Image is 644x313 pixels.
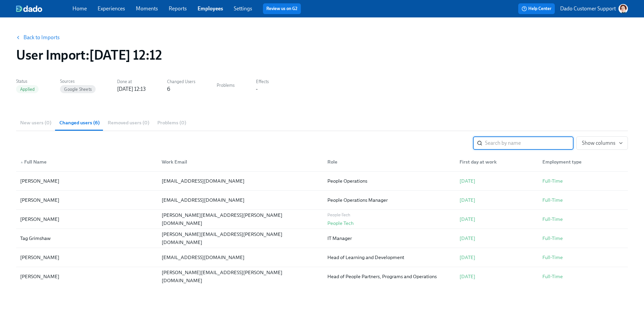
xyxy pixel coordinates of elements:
[542,177,624,185] div: Full-Time
[327,219,451,227] div: People Tech
[60,78,96,85] label: Sources
[560,5,616,12] p: Dado Customer Support
[234,5,252,12] a: Settings
[198,5,223,12] a: Employees
[162,177,319,185] div: [EMAIL_ADDRESS][DOMAIN_NAME]
[256,85,258,93] div: -
[327,253,451,261] div: Head of Learning and Development
[162,196,319,204] div: [EMAIL_ADDRESS][DOMAIN_NAME]
[263,3,301,14] button: Review us on G2
[17,158,156,166] div: Full Name
[619,4,628,13] img: AATXAJw-nxTkv1ws5kLOi-TQIsf862R-bs_0p3UQSuGH=s96-c
[117,78,146,85] label: Done at
[162,230,319,246] div: [PERSON_NAME][EMAIL_ADDRESS][PERSON_NAME][DOMAIN_NAME]
[537,155,627,169] div: Employment type
[16,87,39,92] span: Applied
[117,85,146,93] div: [DATE] 12:13
[560,4,628,13] button: Dado Customer Support
[156,155,322,169] div: Work Email
[327,177,451,185] div: People Operations
[167,78,195,85] label: Changed Users
[542,253,624,261] div: Full-Time
[72,5,87,12] a: Home
[167,85,170,93] div: 6
[20,215,154,223] div: [PERSON_NAME]
[457,158,537,166] div: First day at work
[582,140,622,146] span: Show columns
[485,136,574,150] input: Search by name
[325,158,454,166] div: Role
[159,158,322,166] div: Work Email
[460,196,534,204] div: [DATE]
[12,31,64,44] button: Back to Imports
[266,5,298,12] a: Review us on G2
[17,155,156,169] div: ▲Full Name
[256,78,269,85] label: Effects
[20,177,154,185] div: [PERSON_NAME]
[322,155,454,169] div: Role
[542,196,624,204] div: Full-Time
[460,272,534,280] div: [DATE]
[327,196,451,204] div: People Operations Manager
[98,5,125,12] a: Experiences
[454,155,537,169] div: First day at work
[540,158,627,166] div: Employment type
[542,215,624,223] div: Full-Time
[60,87,96,92] span: Google Sheets
[460,234,534,242] div: [DATE]
[542,272,624,280] div: Full-Time
[327,272,451,280] div: Head of People Partners, Programs and Operations
[20,272,154,280] div: [PERSON_NAME]
[16,5,72,12] a: dado
[23,34,60,41] a: Back to Imports
[542,234,624,242] div: Full-Time
[460,253,534,261] div: [DATE]
[217,82,234,89] label: Problems
[327,234,451,242] div: IT Manager
[20,234,154,242] div: Tag Grimshaw
[518,3,555,14] button: Help Center
[162,268,319,285] div: [PERSON_NAME][EMAIL_ADDRESS][PERSON_NAME][DOMAIN_NAME]
[460,177,534,185] div: [DATE]
[16,5,42,12] img: dado
[20,161,23,164] span: ▲
[522,5,551,12] span: Help Center
[59,119,100,127] span: Changed users (6)
[162,253,319,261] div: [EMAIL_ADDRESS][DOMAIN_NAME]
[20,196,154,204] div: [PERSON_NAME]
[169,5,187,12] a: Reports
[16,78,39,85] label: Status
[20,253,154,261] div: [PERSON_NAME]
[327,211,451,219] div: People Tech
[16,47,162,63] h1: User Import : [DATE] 12:12
[460,215,534,223] div: [DATE]
[162,211,319,227] div: [PERSON_NAME][EMAIL_ADDRESS][PERSON_NAME][DOMAIN_NAME]
[576,136,628,150] button: Show columns
[136,5,158,12] a: Moments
